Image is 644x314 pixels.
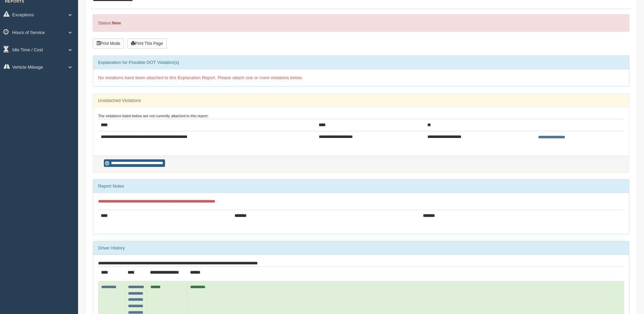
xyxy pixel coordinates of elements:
button: Print Mode [93,38,124,49]
small: The violations listed below are not currently attached to this report: [98,114,208,118]
div: Explanation for Possible DOT Violation(s) [93,56,629,69]
div: Unattached Violations [93,94,629,107]
div: Driver History [93,241,629,255]
span: No violations have been attached to this Explanation Report. Please attach one or more violations... [98,75,303,80]
button: Print This Page [127,38,167,49]
div: Status: [93,14,629,32]
strong: New [112,20,121,25]
div: Report Notes [93,179,629,193]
